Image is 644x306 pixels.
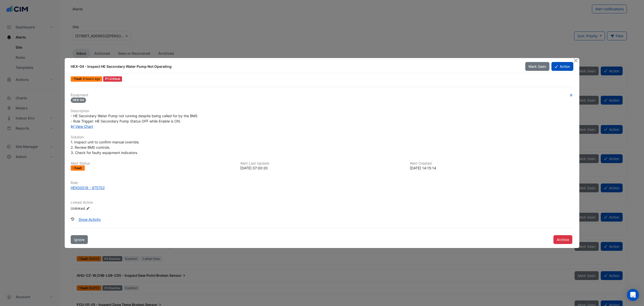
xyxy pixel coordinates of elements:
span: HEX-04 [71,98,86,103]
h6: Linked Action [71,200,573,205]
span: 1. Inspect unit to confirm manual override. 2. Review BMS controls. 3. Check for faulty equipment... [71,140,140,155]
h6: Description [71,109,573,113]
span: Fault [74,167,83,170]
div: P1 Critical [103,76,122,82]
span: Ignore [74,237,85,242]
h6: Alert Created [410,161,573,166]
a: HEX00018 - 975702 [71,185,573,190]
div: Open Intercom Messenger [627,289,639,301]
div: HEX00018 - 975702 [71,185,105,190]
button: Archive [553,235,572,244]
a: View Chart [71,124,93,129]
span: Wed 01-Oct-2025 07:00 AEST [83,77,100,81]
button: Ignore [71,235,88,244]
button: Close [573,58,578,63]
div: HEX-04 - Inspect HE Secondary Water Pump Not Operating [71,64,519,69]
div: [DATE] 14:15:14 [410,165,573,171]
h6: Alert Last Update [240,161,404,166]
button: Show Activity [75,215,104,224]
span: Mark Seen [529,64,546,69]
fa-icon: Edit Linked Action [86,207,90,210]
div: Unlinked [71,206,131,211]
div: [DATE] 07:00:20 [240,165,404,171]
button: Mark Seen [525,62,549,71]
h6: Alert Status [71,161,234,166]
h6: Equipment [71,93,573,97]
span: - HE Secondary Water Pump not running despite being called for by the BMS - Rule Trigger: HE Seco... [71,114,197,123]
button: Action [551,62,573,71]
span: Fault [74,77,83,80]
h6: Solution [71,135,573,139]
h6: Rule [71,181,573,185]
